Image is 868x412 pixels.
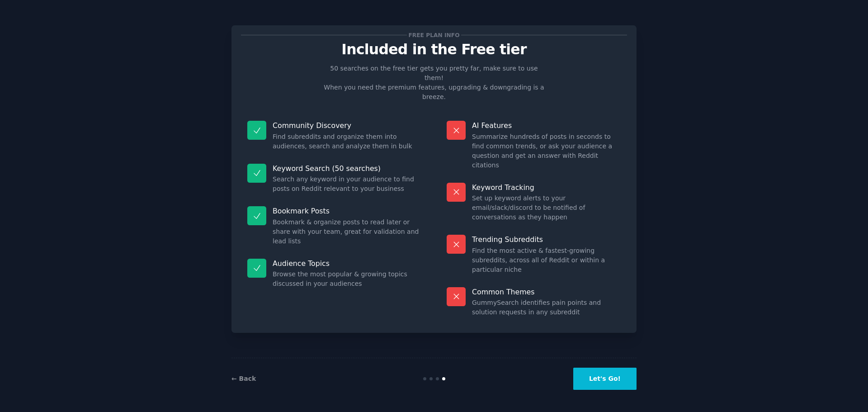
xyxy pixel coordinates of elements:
dd: Set up keyword alerts to your email/slack/discord to be notified of conversations as they happen [472,194,621,222]
button: Let's Go! [573,368,637,390]
dd: Find the most active & fastest-growing subreddits, across all of Reddit or within a particular niche [472,246,621,275]
p: Common Themes [472,287,621,297]
dd: Find subreddits and organize them into audiences, search and analyze them in bulk [273,132,421,151]
p: Keyword Tracking [472,183,621,192]
dd: Bookmark & organize posts to read later or share with your team, great for validation and lead lists [273,218,421,246]
p: Bookmark Posts [273,206,421,216]
span: Free plan info [407,30,461,40]
p: Keyword Search (50 searches) [273,164,421,173]
p: AI Features [472,121,621,130]
p: Trending Subreddits [472,235,621,244]
a: ← Back [231,375,256,382]
p: Audience Topics [273,259,421,268]
dd: Summarize hundreds of posts in seconds to find common trends, or ask your audience a question and... [472,132,621,170]
dd: GummySearch identifies pain points and solution requests in any subreddit [472,298,621,317]
dd: Browse the most popular & growing topics discussed in your audiences [273,270,421,289]
p: 50 searches on the free tier gets you pretty far, make sure to use them! When you need the premiu... [320,64,548,102]
p: Community Discovery [273,121,421,130]
dd: Search any keyword in your audience to find posts on Reddit relevant to your business [273,175,421,194]
p: Included in the Free tier [241,42,627,57]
